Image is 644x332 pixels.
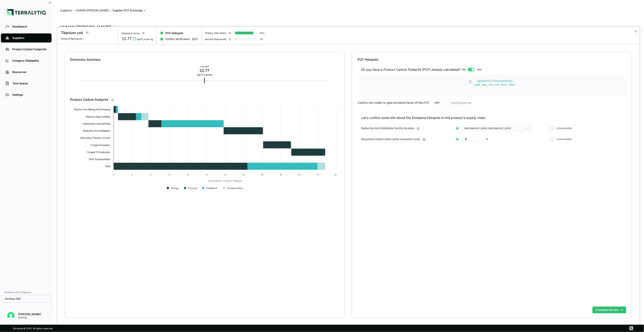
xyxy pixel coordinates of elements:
div: Confirm the cradle-to-gate emissions factor of this PCF: [358,101,430,105]
button: Complete Section [592,307,626,313]
div: 22.77 [197,68,212,73]
text: Process [188,187,197,189]
text: 10 [205,173,208,176]
button: [GEOGRAPHIC_DATA] [GEOGRAPHIC_DATA] [462,126,530,131]
text: 20 [298,173,301,176]
div: Primary Data Share [205,32,226,34]
text: kg CO2e for 1.0 kg of Titanium [208,180,242,183]
div: kg CO e per kg [451,101,471,105]
text: 2 [132,173,133,176]
span: Unavailable [557,137,572,141]
text: 14 [242,173,245,176]
div: Titanium coil [61,30,83,35]
div: Do you have a Product Carbon Footprint (PCF) already calculated? [361,67,460,72]
text: 24 [334,173,337,176]
div: % [486,137,488,141]
div: Emissions Factor [122,32,140,35]
span: Facility Verification [165,37,190,41]
div: Product Carbon Footprint [70,97,339,102]
div: [GEOGRAPHIC_DATA] [GEOGRAPHIC_DATA] [464,127,525,130]
text: Total [105,165,110,168]
div: 3 % [260,38,263,40]
div: PCF Hotspots [358,57,626,62]
span: ( 2 / 2 ) [192,37,198,41]
span: Yes [477,68,481,71]
text: Titanium Ore Mining And Dressing [73,108,110,111]
div: 22.77 [122,36,132,41]
text: 22 [317,173,319,176]
span: Unavailable [557,126,572,130]
text: Transportation [227,187,243,190]
text: 0 [113,173,114,176]
text: 18 [280,173,282,176]
sub: 2 [143,39,144,41]
sub: 2 [459,102,460,105]
text: 6 [169,173,170,176]
text: Final Transportation [89,158,110,161]
span: Reduction And Distillation facility location [361,126,414,130]
button: Upload PCF Documentation(.pdf, .xlsx, .xls, .csv, .docx, .doc) [369,79,615,86]
text: Recycling (Titanium Scrap) [80,136,110,139]
svg: View audit trail [132,37,136,40]
span: Group of 18 products [61,37,82,40]
text: Energy [171,187,179,190]
div: Emissions Summary [70,57,339,62]
text: Chlorination And Refining [83,122,110,125]
p: Let's confirm some info about the Emissions Hotspots in this product's supply chain. [361,116,626,120]
text: Reduction And Distillation [83,129,110,132]
div: Decarb Opportunity [205,38,226,40]
div: Upload PCF Documentation (.pdf, .xlsx, .xls, .csv, .docx, .doc) [474,79,515,86]
button: Close [634,29,637,34]
span: Recycled content share (post-consumer only) [361,137,420,141]
div: 83 % [260,32,265,34]
text: Ti Ingot Formation [90,144,110,147]
text: 12 [224,173,226,176]
text: 4 [150,173,152,176]
text: Feedstock [206,187,218,189]
div: kg CO e per kg [197,73,212,76]
span: PCF Hotspots [165,31,183,35]
text: 16 [261,173,264,176]
div: kgCO e per kg [137,38,153,40]
text: Titanium Slag Smelting [85,115,110,118]
sub: 2 [203,74,204,76]
div: Current [197,65,212,68]
span: No [462,68,466,71]
text: Forged Ti Production [87,151,110,154]
text: 8 [187,173,189,176]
